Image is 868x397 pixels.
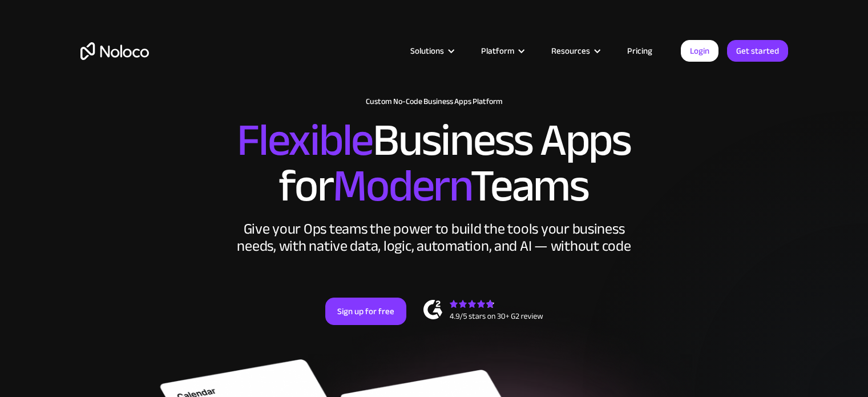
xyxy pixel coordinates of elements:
[80,42,149,60] a: home
[237,98,373,183] span: Flexible
[80,118,788,209] h2: Business Apps for Teams
[727,40,788,62] a: Get started
[325,298,406,325] a: Sign up for free
[613,43,667,58] a: Pricing
[410,43,444,58] div: Solutions
[681,40,718,62] a: Login
[551,43,590,58] div: Resources
[333,143,470,228] span: Modern
[467,43,537,58] div: Platform
[396,43,467,58] div: Solutions
[537,43,613,58] div: Resources
[235,220,634,255] div: Give your Ops teams the power to build the tools your business needs, with native data, logic, au...
[481,43,514,58] div: Platform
